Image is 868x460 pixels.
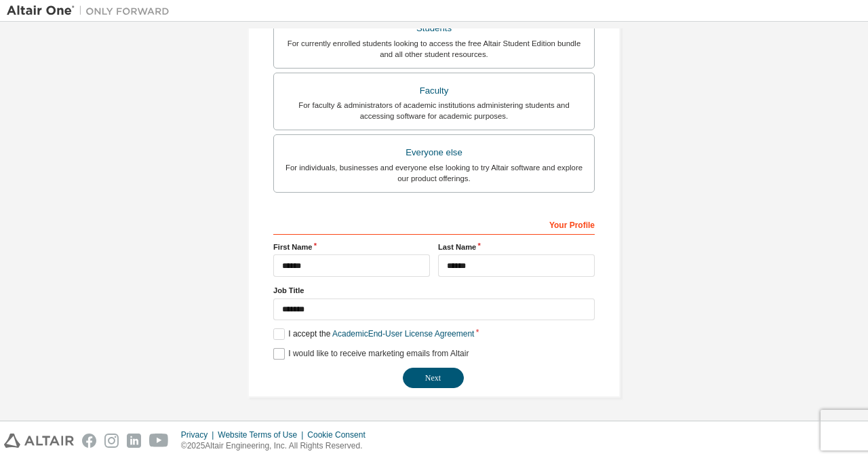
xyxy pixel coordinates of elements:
div: Faculty [282,81,586,100]
div: Privacy [181,429,218,440]
img: linkedin.svg [127,434,141,448]
div: Cookie Consent [307,429,373,440]
div: Website Terms of Use [218,429,307,440]
a: Academic End-User License Agreement [332,329,474,339]
label: I accept the [273,328,474,340]
label: Last Name [438,242,595,252]
label: I would like to receive marketing emails from Altair [273,348,469,360]
p: © 2025 Altair Engineering, Inc. All Rights Reserved. [181,440,374,452]
div: Your Profile [273,213,595,235]
div: Students [282,19,586,38]
button: Next [403,368,464,388]
img: youtube.svg [149,434,169,448]
img: instagram.svg [104,434,119,448]
div: For individuals, businesses and everyone else looking to try Altair software and explore our prod... [282,162,586,184]
img: altair_logo.svg [4,434,74,448]
div: Everyone else [282,143,586,162]
img: Altair One [7,4,176,18]
label: First Name [273,242,430,252]
img: facebook.svg [82,434,96,448]
div: For currently enrolled students looking to access the free Altair Student Edition bundle and all ... [282,38,586,60]
label: Job Title [273,285,595,296]
div: For faculty & administrators of academic institutions administering students and accessing softwa... [282,100,586,121]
